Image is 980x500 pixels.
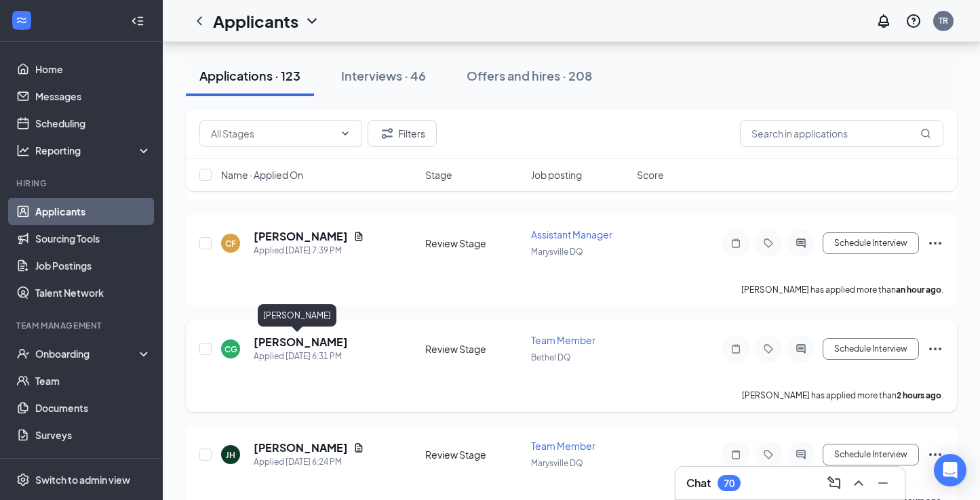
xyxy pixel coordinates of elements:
span: Team Member [531,440,595,452]
h3: Chat [686,476,711,491]
svg: Tag [760,343,777,354]
button: Minimize [872,472,894,494]
div: CF [225,238,236,249]
div: Applications · 123 [199,67,300,84]
svg: UserCheck [16,347,30,360]
div: Hiring [16,178,149,189]
svg: Tag [760,449,777,460]
span: Name · Applied On [221,168,303,182]
div: Reporting [35,144,152,157]
span: Job posting [531,168,582,182]
span: Assistant Manager [531,228,612,241]
svg: Minimize [875,475,891,491]
span: Team Member [531,334,595,346]
svg: Collapse [131,14,144,28]
svg: MagnifyingGlass [920,128,931,139]
svg: WorkstreamLogo [15,14,28,27]
div: Open Intercom Messenger [934,454,966,486]
span: Marysville DQ [531,458,583,468]
svg: Settings [16,473,30,486]
h1: Applicants [213,9,298,33]
a: Messages [35,83,151,110]
div: Team Management [16,320,149,331]
div: Review Stage [425,448,523,461]
a: Sourcing Tools [35,225,151,252]
button: ComposeMessage [823,472,845,494]
div: Offers and hires · 208 [467,67,592,84]
b: an hour ago [896,285,941,295]
svg: Note [728,449,744,460]
div: [PERSON_NAME] [258,304,336,327]
div: Applied [DATE] 6:24 PM [254,455,364,469]
a: Surveys [35,421,151,449]
button: ChevronUp [848,472,869,494]
p: [PERSON_NAME] has applied more than . [742,390,943,401]
span: Marysville DQ [531,247,583,257]
svg: Note [728,238,744,249]
svg: Note [728,343,744,354]
b: 2 hours ago [897,390,941,400]
button: Schedule Interview [823,232,919,254]
div: JH [226,449,235,461]
svg: ChevronUp [850,475,867,491]
div: CG [224,343,237,355]
a: Team [35,367,151,394]
svg: Notifications [876,13,892,29]
svg: Document [353,442,364,453]
div: Switch to admin view [35,473,130,486]
a: Home [35,56,151,83]
input: All Stages [211,126,334,141]
button: Schedule Interview [823,338,919,360]
input: Search in applications [740,120,943,147]
h5: [PERSON_NAME] [254,440,348,455]
svg: ComposeMessage [826,475,842,491]
button: Schedule Interview [823,444,919,465]
svg: Ellipses [927,446,943,463]
div: Review Stage [425,236,523,250]
a: Documents [35,394,151,421]
h5: [PERSON_NAME] [254,229,348,244]
span: Stage [425,168,452,182]
span: Bethel DQ [531,352,571,362]
svg: Document [353,231,364,242]
svg: ChevronLeft [191,13,208,29]
div: Applied [DATE] 7:39 PM [254,244,364,257]
svg: Ellipses [927,235,943,251]
svg: ChevronDown [304,13,320,29]
svg: ActiveChat [793,238,809,249]
div: Applied [DATE] 6:31 PM [254,350,348,363]
p: [PERSON_NAME] has applied more than . [741,284,943,295]
div: TR [939,15,948,26]
svg: Filter [379,125,395,142]
div: Onboarding [35,347,140,360]
svg: QuestionInfo [905,13,922,29]
div: 70 [724,478,734,489]
button: Filter Filters [368,120,437,147]
h5: [PERSON_NAME] [254,335,348,350]
svg: Ellipses [927,341,943,357]
span: Score [637,168,664,182]
svg: ActiveChat [793,449,809,460]
svg: Analysis [16,144,30,157]
a: Job Postings [35,252,151,279]
svg: Tag [760,238,777,249]
svg: ActiveChat [793,343,809,354]
div: Review Stage [425,342,523,356]
div: Interviews · 46 [341,67,426,84]
a: Talent Network [35,279,151,306]
svg: ChevronDown [340,128,351,139]
a: Applicants [35,198,151,225]
a: Scheduling [35,110,151,137]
